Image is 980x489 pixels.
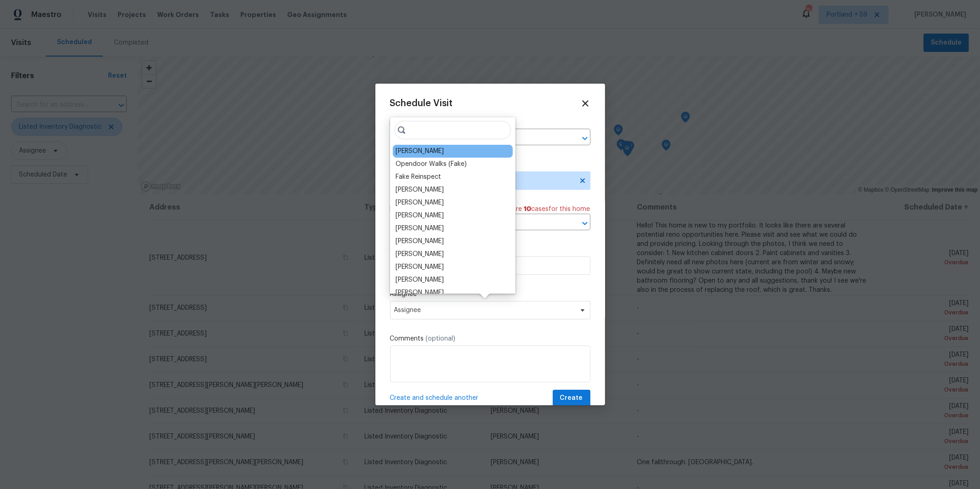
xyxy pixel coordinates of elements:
[390,290,590,299] label: Assignee
[495,205,590,214] span: There are case s for this home
[396,172,441,182] div: Fake Reinspect
[394,307,574,314] span: Assignee
[390,393,479,403] span: Create and schedule another
[390,334,590,343] label: Comments
[390,99,453,108] span: Schedule Visit
[396,262,444,272] div: [PERSON_NAME]
[580,98,590,108] span: Close
[426,335,456,342] span: (optional)
[396,224,444,233] div: [PERSON_NAME]
[396,147,444,156] div: [PERSON_NAME]
[560,392,583,404] span: Create
[553,390,590,407] button: Create
[578,132,591,145] button: Open
[578,217,591,230] button: Open
[524,206,532,212] span: 10
[396,211,444,220] div: [PERSON_NAME]
[396,198,444,207] div: [PERSON_NAME]
[396,237,444,246] div: [PERSON_NAME]
[396,275,444,284] div: [PERSON_NAME]
[396,185,444,194] div: [PERSON_NAME]
[396,288,444,297] div: [PERSON_NAME]
[396,159,467,169] div: Opendoor Walks (Fake)
[396,250,444,259] div: [PERSON_NAME]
